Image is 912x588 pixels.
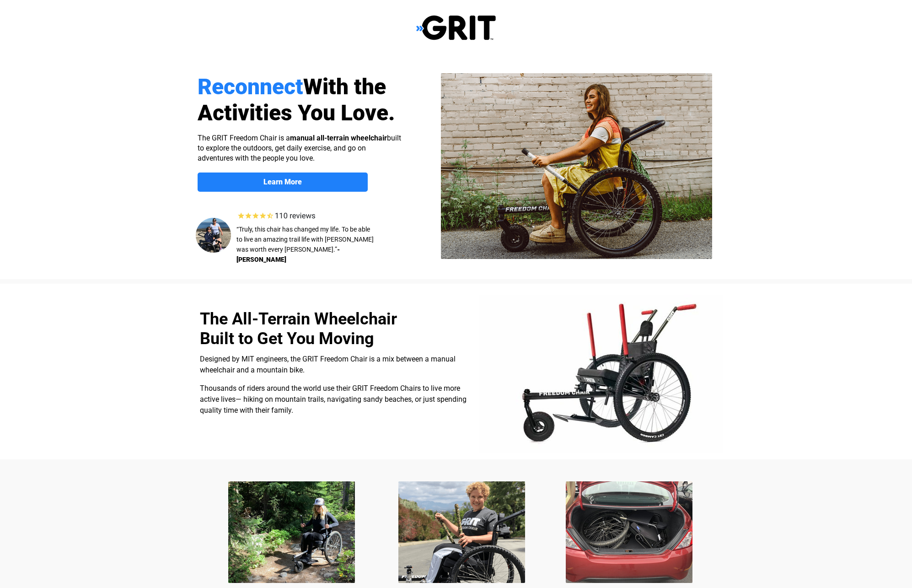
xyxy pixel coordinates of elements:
span: Thousands of riders around the world use their GRIT Freedom Chairs to live more active lives— hik... [200,384,467,415]
span: “Truly, this chair has changed my life. To be able to live an amazing trail life with [PERSON_NAM... [236,226,374,253]
strong: manual all-terrain wheelchair [290,134,387,142]
span: Reconnect [198,74,303,100]
span: The All-Terrain Wheelchair Built to Get You Moving [200,309,397,348]
a: Learn More [198,173,368,192]
span: The GRIT Freedom Chair is a built to explore the outdoors, get daily exercise, and go on adventur... [198,134,401,162]
strong: Learn More [263,178,302,186]
span: With the [303,74,386,100]
span: Designed by MIT engineers, the GRIT Freedom Chair is a mix between a manual wheelchair and a moun... [200,355,456,374]
span: Activities You Love. [198,100,395,126]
